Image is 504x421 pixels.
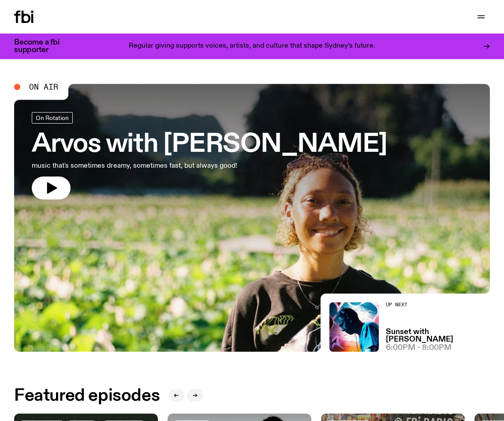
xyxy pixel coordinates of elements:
h3: Become a fbi supporter [14,39,71,54]
a: Arvos with [PERSON_NAME]music that's sometimes dreamy, sometimes fast, but always good! [32,112,387,199]
h2: Featured episodes [14,388,160,404]
p: Regular giving supports voices, artists, and culture that shape Sydney’s future. [129,42,375,50]
a: Sunset with [PERSON_NAME] [386,328,490,343]
a: On Rotation [32,112,73,124]
span: 6:00pm - 8:00pm [386,344,452,352]
span: On Air [29,83,58,91]
img: Simon Caldwell stands side on, looking downwards. He has headphones on. Behind him is a brightly ... [329,302,379,352]
a: Bri is smiling and wearing a black t-shirt. She is standing in front of a lush, green field. Ther... [14,84,490,352]
h3: Arvos with [PERSON_NAME] [32,132,387,157]
h2: Up Next [386,302,490,307]
span: On Rotation [36,114,69,121]
p: music that's sometimes dreamy, sometimes fast, but always good! [32,161,258,171]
